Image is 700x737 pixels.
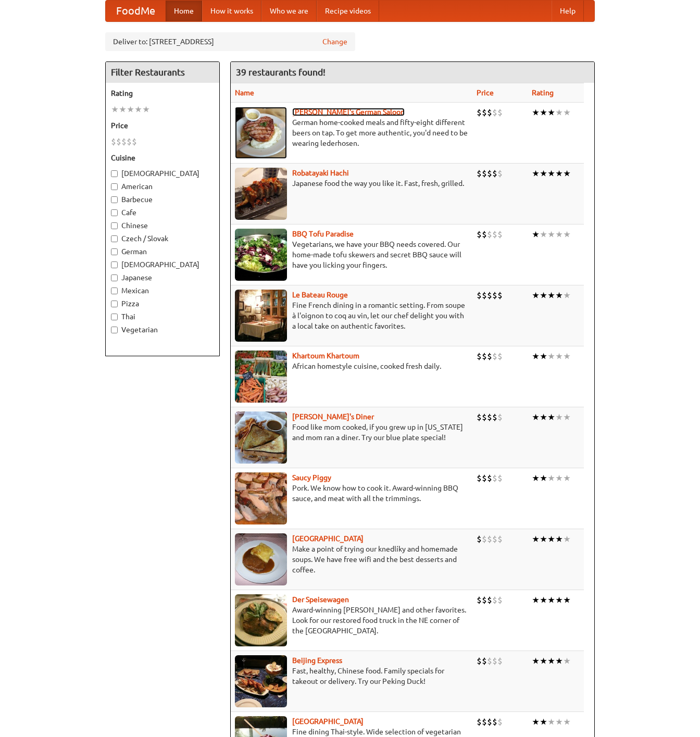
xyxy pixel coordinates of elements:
li: ★ [532,411,540,423]
li: ★ [142,104,150,115]
li: $ [482,168,487,179]
input: American [111,183,118,190]
li: ★ [540,229,547,240]
li: ★ [532,107,540,118]
li: $ [477,655,482,667]
a: Beijing Express [292,656,342,665]
li: ★ [563,472,571,484]
li: ★ [532,716,540,728]
li: ★ [555,472,563,484]
input: Barbecue [111,196,118,203]
li: ★ [563,290,571,301]
li: $ [487,655,492,667]
input: Mexican [111,288,118,294]
label: [DEMOGRAPHIC_DATA] [111,259,214,270]
li: ★ [555,716,563,728]
li: $ [497,411,503,423]
label: Mexican [111,285,214,296]
li: $ [497,107,503,118]
li: $ [487,290,492,301]
li: $ [477,411,482,423]
li: $ [127,136,132,147]
a: FoodMe [106,1,166,21]
a: Name [235,89,254,97]
li: $ [487,411,492,423]
a: [GEOGRAPHIC_DATA] [292,717,364,726]
li: $ [477,229,482,240]
li: $ [492,655,497,667]
li: $ [487,107,492,118]
b: [PERSON_NAME]'s Diner [292,413,374,421]
li: $ [132,136,137,147]
a: Le Bateau Rouge [292,291,348,299]
p: African homestyle cuisine, cooked fresh daily. [235,361,468,371]
a: BBQ Tofu Paradise [292,230,354,238]
li: $ [497,533,503,545]
li: ★ [555,351,563,362]
b: [GEOGRAPHIC_DATA] [292,534,364,543]
li: ★ [555,594,563,606]
b: [PERSON_NAME]'s German Saloon [292,108,405,116]
li: ★ [111,104,119,115]
h5: Rating [111,88,214,98]
li: ★ [532,594,540,606]
li: ★ [555,290,563,301]
input: Cafe [111,209,118,216]
li: ★ [119,104,127,115]
label: Japanese [111,272,214,283]
img: sallys.jpg [235,411,287,464]
li: ★ [540,411,547,423]
li: $ [492,229,497,240]
label: Cafe [111,207,214,218]
li: ★ [563,351,571,362]
li: $ [492,716,497,728]
input: [DEMOGRAPHIC_DATA] [111,170,118,177]
div: Deliver to: [STREET_ADDRESS] [105,32,355,51]
li: ★ [532,290,540,301]
li: $ [492,107,497,118]
h4: Filter Restaurants [106,62,219,83]
li: ★ [563,411,571,423]
li: $ [487,229,492,240]
li: $ [497,229,503,240]
li: $ [497,168,503,179]
li: ★ [532,351,540,362]
li: ★ [532,655,540,667]
b: Khartoum Khartoum [292,352,359,360]
li: ★ [563,655,571,667]
li: ★ [547,716,555,728]
a: How it works [202,1,261,21]
li: ★ [532,168,540,179]
a: Help [552,1,584,21]
li: ★ [540,655,547,667]
a: Rating [532,89,554,97]
li: ★ [532,229,540,240]
li: ★ [540,594,547,606]
b: Der Speisewagen [292,595,349,604]
label: German [111,246,214,257]
li: ★ [555,411,563,423]
a: Home [166,1,202,21]
a: Recipe videos [317,1,379,21]
input: Thai [111,314,118,320]
h5: Cuisine [111,153,214,163]
li: $ [497,655,503,667]
li: ★ [547,472,555,484]
label: Pizza [111,298,214,309]
p: Make a point of trying our knedlíky and homemade soups. We have free wifi and the best desserts a... [235,544,468,575]
li: ★ [540,107,547,118]
input: Japanese [111,274,118,281]
li: ★ [547,411,555,423]
label: Chinese [111,220,214,231]
li: ★ [532,472,540,484]
li: $ [477,351,482,362]
input: [DEMOGRAPHIC_DATA] [111,261,118,268]
li: ★ [540,168,547,179]
a: Price [477,89,494,97]
p: Fast, healthy, Chinese food. Family specials for takeout or delivery. Try our Peking Duck! [235,666,468,686]
li: ★ [134,104,142,115]
li: $ [477,168,482,179]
